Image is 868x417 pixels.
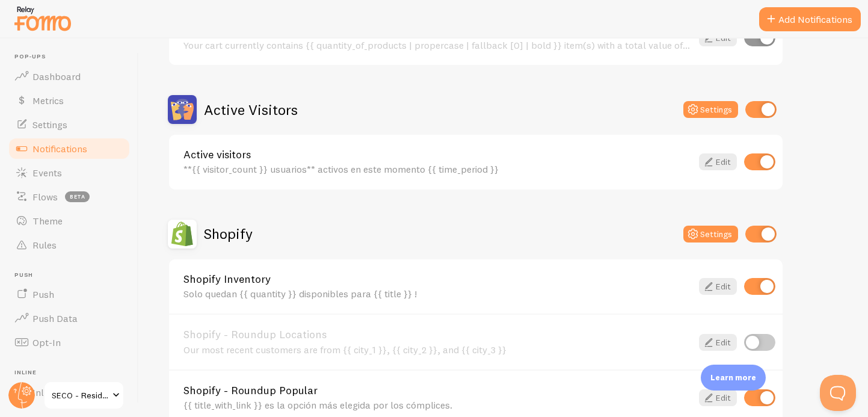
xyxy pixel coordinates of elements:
[14,53,131,61] span: Pop-ups
[7,113,131,137] a: Settings
[52,388,109,403] span: SECO - Residencia en [DEMOGRAPHIC_DATA]
[43,381,125,410] a: SECO - Residencia en [DEMOGRAPHIC_DATA]
[32,167,62,179] span: Events
[7,185,131,209] a: Flows beta
[65,191,90,202] span: beta
[204,224,253,243] h2: Shopify
[7,137,131,161] a: Notifications
[168,220,197,249] img: Shopify
[183,344,692,355] div: Our most recent customers are from {{ city_1 }}, {{ city_2 }}, and {{ city_3 }}
[32,336,61,348] span: Opt-In
[32,70,81,82] span: Dashboard
[32,119,67,131] span: Settings
[14,271,131,279] span: Push
[32,312,78,324] span: Push Data
[32,239,57,251] span: Rules
[7,88,131,113] a: Metrics
[7,330,131,354] a: Opt-In
[183,288,692,299] div: Solo quedan {{ quantity }} disponibles para {{ title }} !
[183,329,692,340] a: Shopify - Roundup Locations
[820,375,856,411] iframe: Help Scout Beacon - Open
[7,64,131,88] a: Dashboard
[32,288,54,300] span: Push
[183,385,692,396] a: Shopify - Roundup Popular
[32,143,87,155] span: Notifications
[710,372,756,383] p: Learn more
[13,3,73,34] img: fomo-relay-logo-orange.svg
[183,40,692,51] div: Your cart currently contains {{ quantity_of_products | propercase | fallback [0] | bold }} item(s...
[183,164,692,175] div: **{{ visitor_count }} usuarios** activos en este momento {{ time_period }}
[32,94,64,107] span: Metrics
[7,161,131,185] a: Events
[699,334,737,351] a: Edit
[32,191,58,203] span: Flows
[14,369,131,377] span: Inline
[32,215,63,227] span: Theme
[7,282,131,306] a: Push
[699,153,737,170] a: Edit
[701,365,766,391] div: Learn more
[683,101,738,118] button: Settings
[183,149,692,160] a: Active visitors
[7,233,131,257] a: Rules
[699,389,737,406] a: Edit
[183,400,692,410] div: {{ title_with_link }} es la opción más elegida por los cómplices.
[183,274,692,285] a: Shopify Inventory
[7,306,131,330] a: Push Data
[7,209,131,233] a: Theme
[7,380,131,404] a: Inline
[204,100,298,119] h2: Active Visitors
[699,278,737,295] a: Edit
[683,226,738,242] button: Settings
[168,95,197,124] img: Active Visitors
